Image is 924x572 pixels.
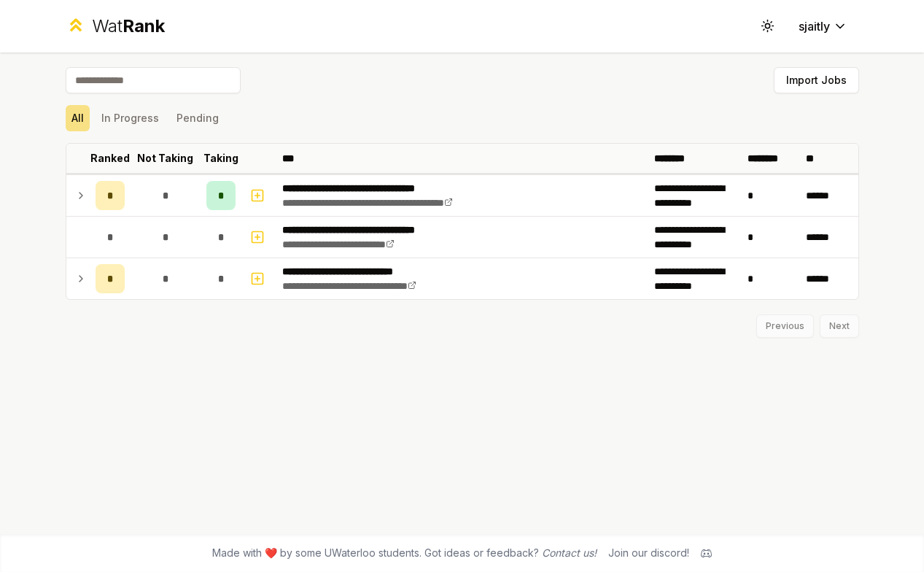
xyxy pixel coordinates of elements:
[123,15,165,36] span: Rank
[92,15,165,38] div: Wat
[96,105,165,131] button: In Progress
[171,105,225,131] button: Pending
[542,546,597,559] a: Contact us!
[137,151,193,166] p: Not Taking
[608,546,689,560] div: Join our discord!
[212,546,597,560] span: Made with ❤️ by some UWaterloo students. Got ideas or feedback?
[799,18,830,35] span: sjaitly
[203,151,238,166] p: Taking
[787,13,859,39] button: sjaitly
[66,105,90,131] button: All
[90,151,130,166] p: Ranked
[774,67,859,93] button: Import Jobs
[66,15,166,38] a: WatRank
